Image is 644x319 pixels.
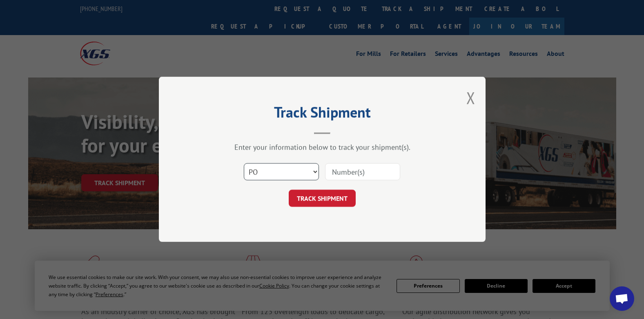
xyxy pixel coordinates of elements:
[289,190,356,207] button: TRACK SHIPMENT
[200,106,445,122] h2: Track Shipment
[200,143,445,152] div: Enter your information below to track your shipment(s).
[466,87,475,109] button: Close modal
[325,164,400,181] input: Number(s)
[610,286,634,311] div: Open chat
